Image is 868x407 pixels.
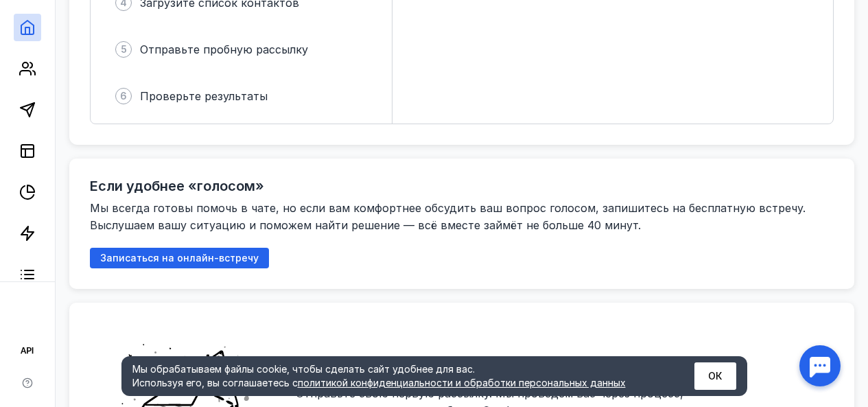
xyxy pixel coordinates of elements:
span: Отправьте пробную рассылку [140,43,308,56]
span: 5 [121,43,127,56]
h2: Если удобнее «голосом» [90,178,264,194]
a: политикой конфиденциальности и обработки персональных данных [298,377,626,388]
span: Проверьте результаты [140,89,268,103]
span: 6 [120,89,127,103]
span: Мы всегда готовы помочь в чате, но если вам комфортнее обсудить ваш вопрос голосом, запишитесь на... [90,201,809,232]
button: ОК [694,362,736,390]
span: Записаться на онлайн-встречу [100,253,259,264]
button: Записаться на онлайн-встречу [90,248,269,268]
div: Мы обрабатываем файлы cookie, чтобы сделать сайт удобнее для вас. Используя его, вы соглашаетесь c [132,362,661,390]
a: Записаться на онлайн-встречу [90,252,269,264]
